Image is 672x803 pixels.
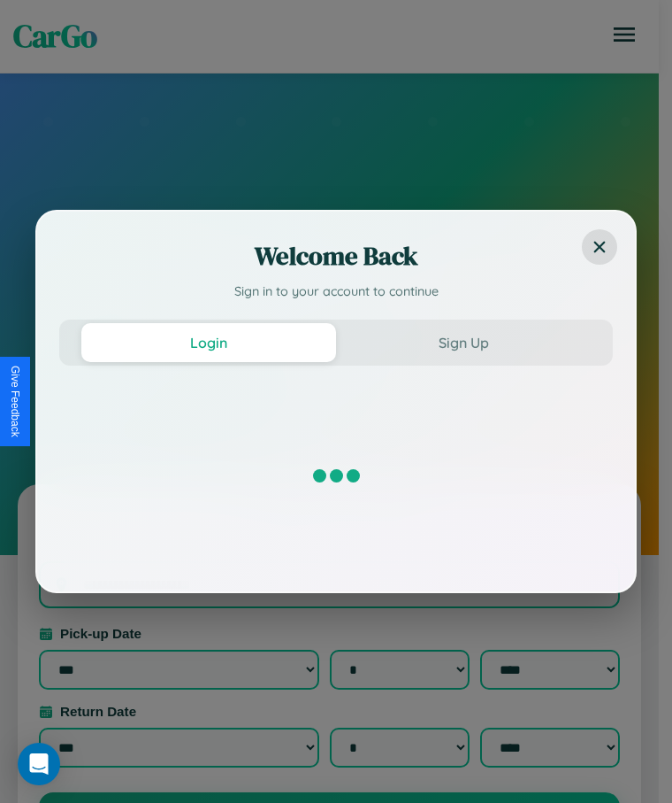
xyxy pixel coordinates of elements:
div: Give Feedback [9,366,21,437]
div: Open Intercom Messenger [18,743,60,785]
p: Sign in to your account to continue [59,282,613,302]
button: Sign Up [336,323,591,362]
h2: Welcome Back [59,238,613,274]
button: Login [81,323,336,362]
